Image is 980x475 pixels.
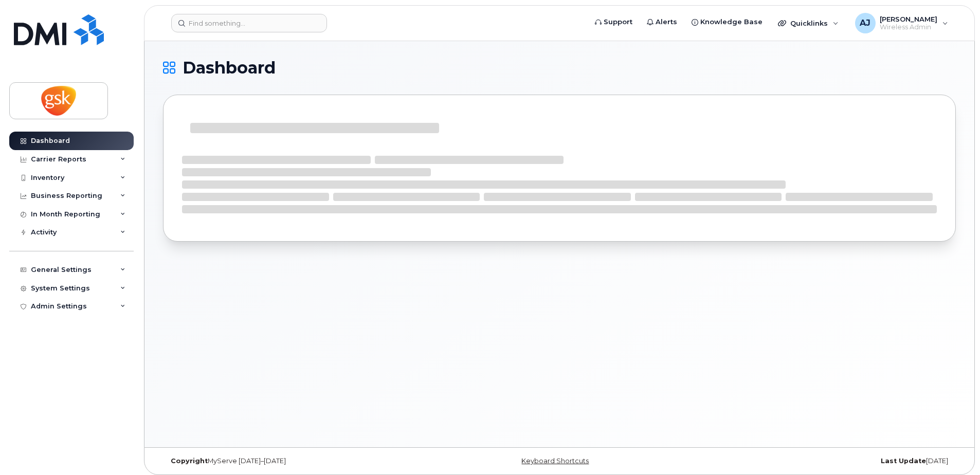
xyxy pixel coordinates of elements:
strong: Copyright [171,457,208,465]
div: [DATE] [692,457,956,465]
div: MyServe [DATE]–[DATE] [163,457,427,465]
strong: Last Update [881,457,926,465]
span: Dashboard [183,60,276,76]
a: Keyboard Shortcuts [521,457,589,465]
